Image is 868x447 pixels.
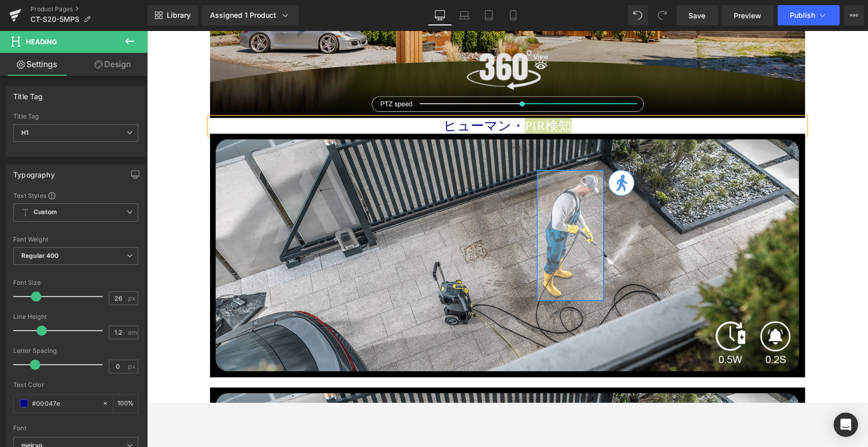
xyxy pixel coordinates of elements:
[128,329,137,336] span: em
[113,395,138,412] div: %
[476,5,501,25] a: Tablet
[26,38,57,46] span: Heading
[32,398,97,409] input: Color
[501,5,525,25] a: Mobile
[13,279,138,286] div: Font Size
[627,5,648,25] button: Undo
[167,11,191,20] span: Library
[652,5,672,25] button: Redo
[13,165,55,179] div: Typography
[128,363,137,370] span: px
[13,347,138,354] div: Letter Spacing
[833,412,858,437] div: Open Intercom Messenger
[428,5,452,25] a: Desktop
[147,5,198,25] a: New Library
[21,129,28,136] b: H1
[790,11,815,19] span: Publish
[13,425,138,432] div: Font
[76,53,149,76] a: Design
[734,10,761,21] span: Preview
[31,5,147,13] a: Product Pages
[844,5,864,25] button: More
[777,5,840,25] button: Publish
[63,87,658,103] h1: ヒューマン・PIR検知
[13,86,43,101] div: Title Tag
[13,113,138,120] div: Title Tag
[34,208,57,217] b: Custom
[689,10,705,21] span: Save
[13,236,138,243] div: Font Weight
[31,15,79,23] span: CT-S20-5MPS
[452,5,476,25] a: Laptop
[13,191,138,199] div: Text Styles
[722,5,773,25] a: Preview
[128,295,137,302] span: px
[13,381,138,389] div: Text Color
[21,252,59,259] b: Regular 400
[13,313,138,320] div: Line Height
[210,10,290,20] div: Assigned 1 Product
